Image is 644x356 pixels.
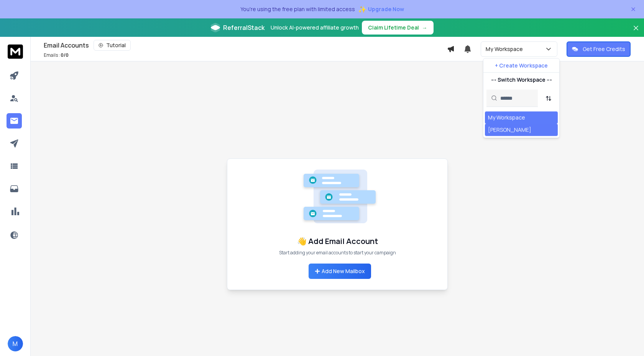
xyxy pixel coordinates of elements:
p: + Create Workspace [495,62,548,69]
p: You're using the free plan with limited access [240,5,355,13]
button: Claim Lifetime Deal→ [362,21,434,35]
p: My Workspace [486,45,526,53]
span: ReferralStack [223,23,264,32]
p: Emails : [44,52,69,58]
p: Start adding your email accounts to start your campaign [279,250,396,256]
span: ✨ [358,4,366,15]
div: Email Accounts [44,40,447,51]
p: Get Free Credits [583,45,625,53]
div: [PERSON_NAME] [488,126,531,134]
div: My Workspace [488,114,525,122]
span: 0 / 0 [61,52,69,58]
p: --- Switch Workspace --- [491,76,552,84]
button: Close banner [631,23,641,41]
button: ✨Upgrade Now [358,2,404,17]
span: Upgrade Now [368,5,404,13]
h1: 👋 Add Email Account [297,236,378,247]
button: Add New Mailbox [309,264,371,279]
button: Sort by Sort A-Z [541,91,556,106]
button: M [8,336,23,351]
p: Unlock AI-powered affiliate growth [271,24,359,31]
button: Tutorial [94,40,131,51]
span: → [422,24,427,31]
button: + Create Workspace [483,59,559,73]
button: Get Free Credits [567,41,631,57]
